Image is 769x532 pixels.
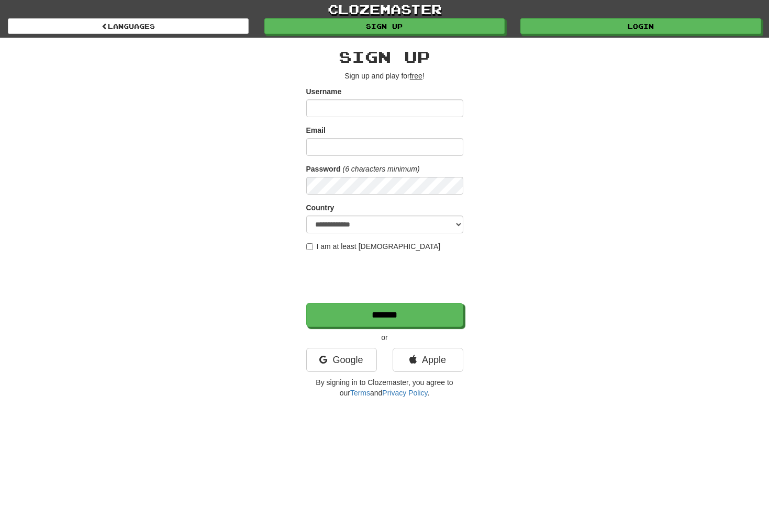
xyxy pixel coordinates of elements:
p: or [306,332,463,343]
a: Sign up [264,18,505,34]
u: free [410,72,422,80]
a: Languages [8,18,249,34]
iframe: reCAPTCHA [306,257,465,298]
label: Username [306,86,342,97]
label: Country [306,202,335,213]
a: Privacy Policy [382,389,427,397]
label: I am at least [DEMOGRAPHIC_DATA] [306,241,441,252]
label: Password [306,164,341,174]
p: By signing in to Clozemaster, you agree to our and . [306,377,463,398]
p: Sign up and play for ! [306,71,463,81]
h2: Sign up [306,48,463,65]
input: I am at least [DEMOGRAPHIC_DATA] [306,243,313,250]
a: Terms [350,389,370,397]
a: Apple [393,348,463,372]
a: Google [306,348,377,372]
label: Email [306,125,326,135]
a: Login [520,18,761,34]
em: (6 characters minimum) [343,165,420,173]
